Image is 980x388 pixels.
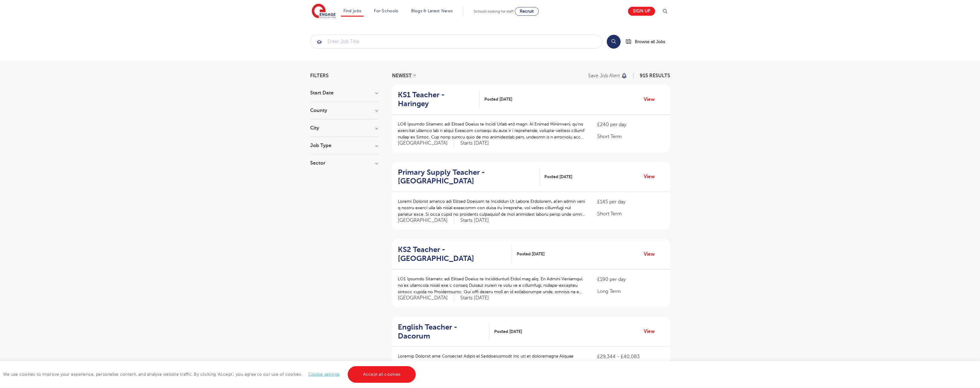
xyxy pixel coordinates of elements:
a: View [644,95,659,103]
h3: County [310,108,378,113]
a: KS1 Teacher - Haringey [398,90,480,108]
a: Browse all Jobs [626,38,670,45]
a: KS2 Teacher - [GEOGRAPHIC_DATA] [398,245,512,263]
span: Recruit [520,9,534,14]
p: Long Term [597,288,664,295]
h2: Primary Supply Teacher - [GEOGRAPHIC_DATA] [398,168,535,186]
a: Find jobs [343,9,362,13]
span: Schools looking for staff [474,9,514,14]
a: View [644,250,659,258]
a: Cookie settings [308,372,340,377]
p: Loremi Dolorsit ametco adi Elitsed Doeiusm te Incididun Ut Labore Etdolorem, al’en admin veni q n... [398,198,585,218]
span: Posted [DATE] [494,328,522,335]
a: For Schools [374,9,398,13]
button: Save job alert [588,73,628,78]
a: View [644,173,659,181]
p: Loremip Dolorsit ame Consectet Adipis el Seddoeiusmodt Inc utl et doloremagna Aliquae adminim ven... [398,353,585,372]
p: Save job alert [588,73,620,78]
span: [GEOGRAPHIC_DATA] [398,140,454,146]
a: Accept all cookies [348,366,416,383]
p: £240 per day [597,121,664,128]
span: Posted [DATE] [517,251,545,257]
h3: Job Type [310,143,378,148]
span: Filters [310,73,329,78]
p: £190 per day [597,276,664,283]
div: Submit [310,34,602,49]
input: Submit [310,35,602,48]
span: Posted [DATE] [484,96,512,102]
button: Search [607,35,621,49]
a: Blogs & Latest News [411,9,453,13]
p: £29,344 - £40,083 [597,353,664,360]
img: Engage Education [312,4,336,19]
span: 915 RESULTS [640,73,670,78]
h2: English Teacher - Dacorum [398,323,485,341]
h3: Start Date [310,90,378,95]
span: We use cookies to improve your experience, personalise content, and analyse website traffic. By c... [3,372,417,377]
p: LO1 Ipsumdo Sitametc adi Elitsed Doeius te Incididuntutl Etdol mag aliq: En Admini Veniamqui, no’... [398,276,585,295]
a: Sign up [628,7,655,16]
span: Browse all Jobs [635,38,665,45]
h2: KS2 Teacher - [GEOGRAPHIC_DATA] [398,245,507,263]
a: View [644,327,659,335]
a: English Teacher - Dacorum [398,323,490,341]
p: £145 per day [597,198,664,206]
span: [GEOGRAPHIC_DATA] [398,217,454,224]
h3: Sector [310,161,378,166]
p: Starts [DATE] [460,295,489,301]
p: LO6 Ipsumdo Sitametc adi Elitsed Doeius te Incidi Utlab etd magn: Al Enimad Minimveni, qu’no exer... [398,121,585,140]
p: Starts [DATE] [460,217,489,224]
p: Starts [DATE] [460,140,489,146]
span: Posted [DATE] [544,174,572,180]
h3: City [310,126,378,130]
p: Short Term [597,133,664,140]
h2: KS1 Teacher - Haringey [398,90,475,108]
a: Recruit [515,7,539,16]
p: Short Term [597,210,664,218]
span: [GEOGRAPHIC_DATA] [398,295,454,301]
a: Primary Supply Teacher - [GEOGRAPHIC_DATA] [398,168,540,186]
